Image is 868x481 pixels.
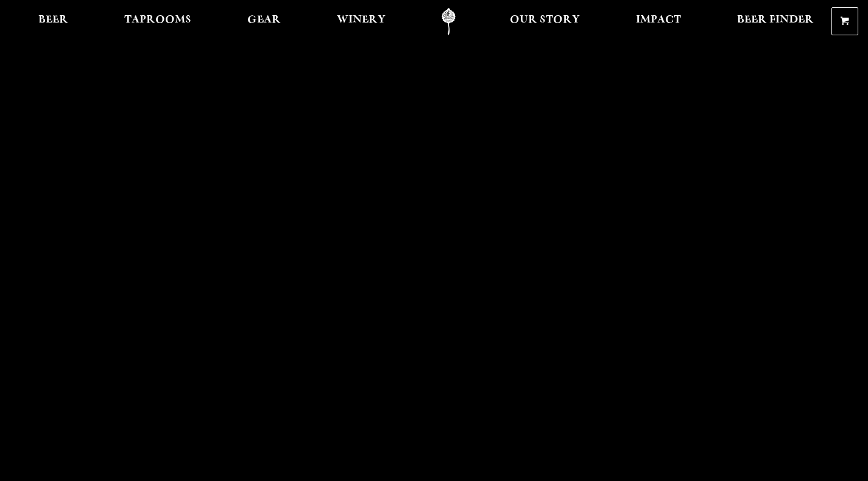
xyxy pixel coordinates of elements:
span: Our Story [510,15,580,25]
a: Odell Home [426,8,471,35]
a: Gear [239,8,289,35]
a: Beer [30,8,76,35]
a: Winery [329,8,393,35]
span: Taprooms [124,15,191,25]
span: Gear [247,15,281,25]
a: Our Story [502,8,588,35]
span: Impact [636,15,681,25]
a: Beer Finder [729,8,822,35]
a: Impact [628,8,689,35]
span: Beer [38,15,68,25]
span: Beer Finder [737,15,814,25]
span: Winery [337,15,386,25]
a: Taprooms [116,8,199,35]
